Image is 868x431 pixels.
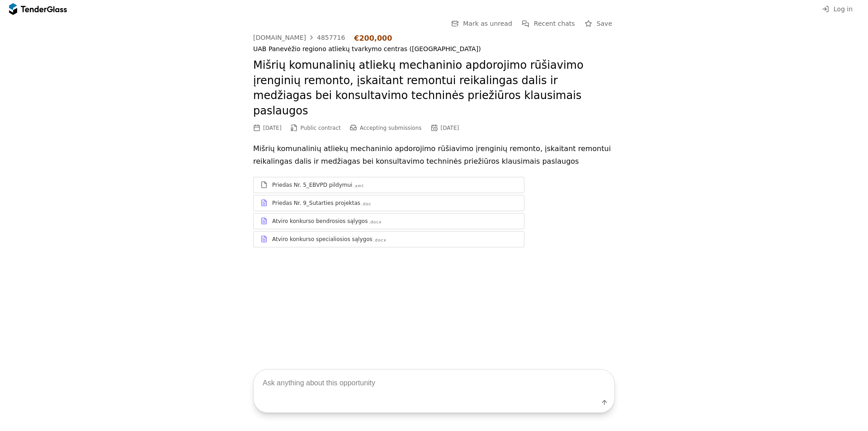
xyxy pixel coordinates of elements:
div: [DATE] [263,125,282,131]
button: Mark as unread [448,18,515,29]
div: Atviro konkurso bendrosios sąlygos [272,218,368,225]
div: .doc [361,201,372,207]
a: Atviro konkurso specialiosios sąlygos.docx [253,231,524,247]
h2: Mišrių komunalinių atliekų mechaninio apdorojimo rūšiavimo įrenginių remonto, įskaitant remontui ... [253,58,615,118]
div: €200,000 [354,34,392,43]
div: 4857716 [317,34,345,41]
div: Priedas Nr. 5_EBVPD pildymui [272,181,352,189]
div: [DOMAIN_NAME] [253,34,306,41]
a: Atviro konkurso bendrosios sąlygos.docx [253,213,524,229]
button: Save [582,18,615,29]
span: Log in [834,5,853,13]
div: .docx [373,237,387,243]
span: Recent chats [534,20,575,27]
div: Atviro konkurso specialiosios sąlygos [272,236,373,243]
span: Public contract [301,125,341,131]
div: .xml [353,183,363,189]
div: .docx [368,219,382,225]
span: Save [597,20,612,27]
p: Mišrių komunalinių atliekų mechaninio apdorojimo rūšiavimo įrenginių remonto, įskaitant remontui ... [253,142,615,168]
div: UAB Panevėžio regiono atliekų tvarkymo centras ([GEOGRAPHIC_DATA]) [253,45,615,53]
div: [DATE] [441,125,459,131]
a: [DOMAIN_NAME]4857716 [253,34,345,41]
button: Log in [819,4,855,15]
span: Accepting submissions [360,125,422,131]
a: Priedas Nr. 9_Sutarties projektas.doc [253,195,524,211]
button: Recent chats [519,18,578,29]
span: Mark as unread [463,20,512,27]
a: Priedas Nr. 5_EBVPD pildymui.xml [253,177,524,193]
div: Priedas Nr. 9_Sutarties projektas [272,199,360,207]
